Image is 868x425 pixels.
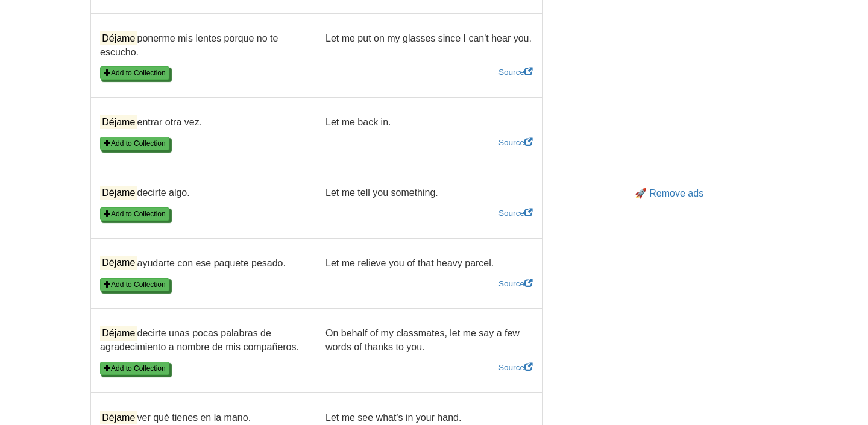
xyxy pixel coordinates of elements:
p: decirte unas pocas palabras de agradecimiento a nombre de mis compañeros. [91,327,316,354]
button: Add to Collection [100,362,169,375]
p: entrar otra vez. [91,116,316,130]
p: Let me back in. [316,116,542,130]
p: ayudarte con ese paquete pesado​. [91,257,316,271]
a: Source [498,279,533,288]
p: ver qué tienes en la mano. [91,411,316,425]
button: Add to Collection [100,137,169,150]
mark: Déjame [100,256,137,269]
button: Add to Collection [100,278,169,291]
mark: Déjame [100,326,137,340]
p: Let me put on my glasses since I can't hear you. [316,32,542,46]
a: Source [498,209,533,218]
a: Source [498,68,533,77]
a: Source [498,138,533,147]
a: Source [498,363,533,372]
p: On behalf of my classmates, let me say a few words of thanks to you. [316,327,542,354]
button: Add to Collection [100,66,169,80]
p: Let me see what's in your hand. [316,411,542,425]
p: Let me relieve you of that heavy parcel. [316,257,542,271]
iframe: Advertisement [561,12,778,181]
p: Let me tell you something. [316,186,542,200]
mark: Déjame [100,186,137,200]
mark: Déjame [100,31,137,45]
button: Add to Collection [100,207,169,221]
p: decirte algo. [91,186,316,200]
p: ponerme mis lentes porque no te escucho. [91,32,316,60]
a: 🚀 Remove ads [635,188,703,198]
mark: Déjame [100,115,137,129]
mark: Déjame [100,411,137,424]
